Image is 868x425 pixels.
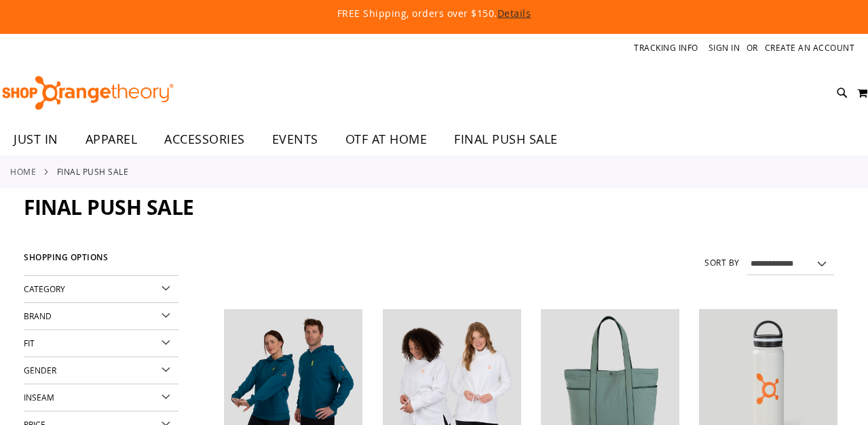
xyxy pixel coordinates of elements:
strong: FINAL PUSH SALE [57,165,129,178]
span: APPAREL [86,124,138,155]
p: FREE Shipping, orders over $150. [50,7,818,20]
a: ACCESSORIES [151,124,259,155]
div: Brand [24,303,178,330]
span: FINAL PUSH SALE [24,193,194,221]
span: Inseam [24,392,54,403]
span: ACCESSORIES [164,124,245,155]
div: Gender [24,357,178,384]
label: Sort By [704,257,740,268]
strong: Shopping Options [24,247,178,276]
a: Create an Account [765,42,855,54]
a: Home [10,165,36,178]
div: Category [24,276,178,303]
div: Inseam [24,384,178,411]
a: Tracking Info [634,42,698,54]
a: FINAL PUSH SALE [440,124,571,155]
a: OTF AT HOME [332,124,441,155]
a: Details [497,7,531,20]
span: FINAL PUSH SALE [454,124,558,155]
span: Brand [24,310,52,321]
span: JUST IN [14,124,58,155]
span: Category [24,283,65,294]
span: Fit [24,338,35,348]
span: Gender [24,365,56,376]
div: Fit [24,330,178,357]
span: EVENTS [272,124,318,155]
a: Sign In [709,42,740,54]
span: OTF AT HOME [345,124,428,155]
a: APPAREL [72,124,151,155]
a: EVENTS [259,124,332,155]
